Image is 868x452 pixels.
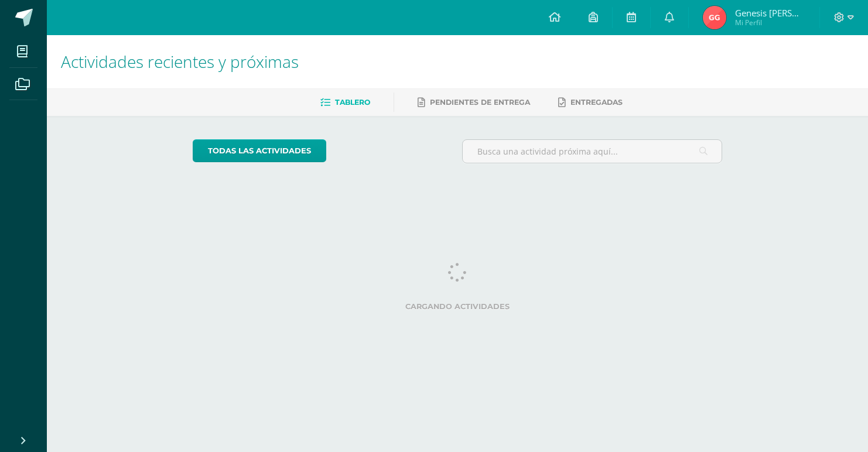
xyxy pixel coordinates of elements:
input: Busca una actividad próxima aquí... [463,140,722,163]
span: Actividades recientes y próximas [61,50,299,73]
a: Entregadas [558,93,623,112]
a: Pendientes de entrega [418,93,530,112]
span: Tablero [335,98,370,107]
img: b26d26339415fef33be69fb96098ffe7.png [703,6,726,29]
span: Pendientes de entrega [430,98,530,107]
span: Mi Perfil [735,18,805,28]
a: todas las Actividades [193,139,326,162]
a: Tablero [320,93,370,112]
label: Cargando actividades [193,302,723,311]
span: Genesis [PERSON_NAME] [735,7,805,19]
span: Entregadas [570,98,623,107]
